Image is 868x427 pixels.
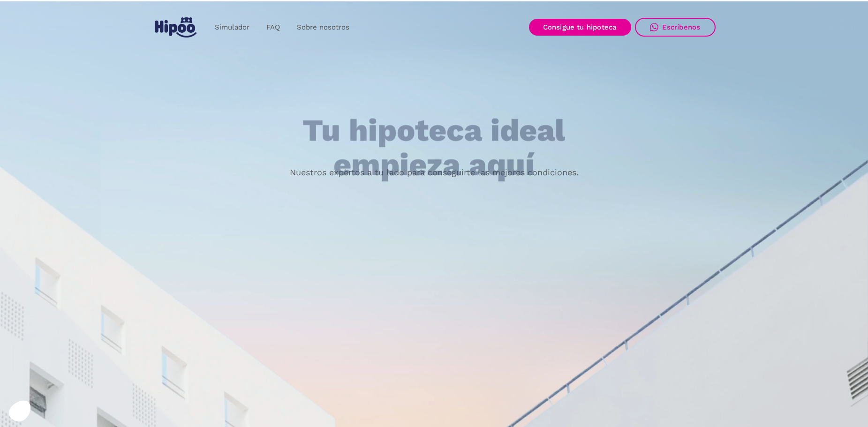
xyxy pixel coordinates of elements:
[635,18,716,37] a: Escríbenos
[258,18,288,37] a: FAQ
[529,19,631,36] a: Consigue tu hipoteca
[153,14,199,41] a: home
[662,23,701,31] div: Escríbenos
[256,114,611,182] h1: Tu hipoteca ideal empieza aquí
[206,18,258,37] a: Simulador
[288,18,358,37] a: Sobre nosotros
